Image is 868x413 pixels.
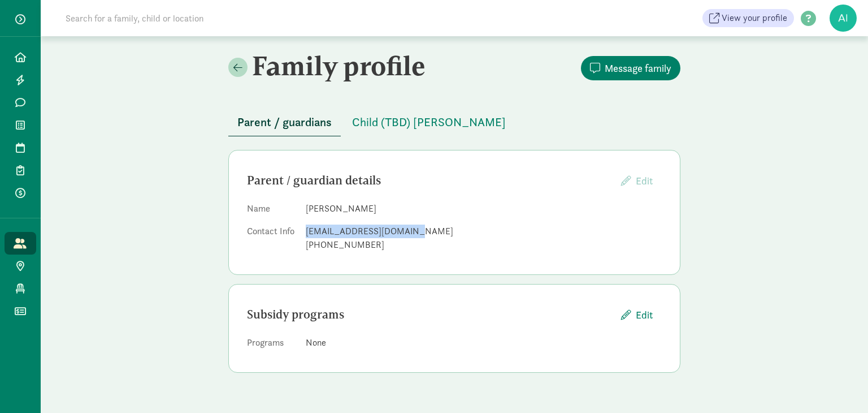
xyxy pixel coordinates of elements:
[228,50,452,81] h2: Family profile
[228,109,341,136] button: Parent / guardians
[343,109,515,136] button: Child (TBD) [PERSON_NAME]
[581,56,680,80] button: Message family
[247,202,297,220] dt: Name
[605,61,671,76] span: Message family
[343,116,515,129] a: Child (TBD) [PERSON_NAME]
[636,174,653,187] span: Edit
[811,359,868,413] iframe: Chat Widget
[636,307,653,322] span: Edit
[722,11,787,25] span: View your profile
[612,303,662,327] button: Edit
[247,306,612,324] div: Subsidy programs
[306,202,662,216] dd: [PERSON_NAME]
[247,225,297,256] dt: Contact Info
[306,238,662,252] div: [PHONE_NUMBER]
[247,336,297,354] dt: Programs
[352,113,506,131] span: Child (TBD) [PERSON_NAME]
[247,171,612,190] div: Parent / guardian details
[306,225,662,238] div: [EMAIL_ADDRESS][DOMAIN_NAME]
[237,113,332,131] span: Parent / guardians
[228,116,341,129] a: Parent / guardians
[306,336,662,350] div: None
[702,9,794,27] a: View your profile
[59,7,376,29] input: Search for a family, child or location
[612,169,662,193] button: Edit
